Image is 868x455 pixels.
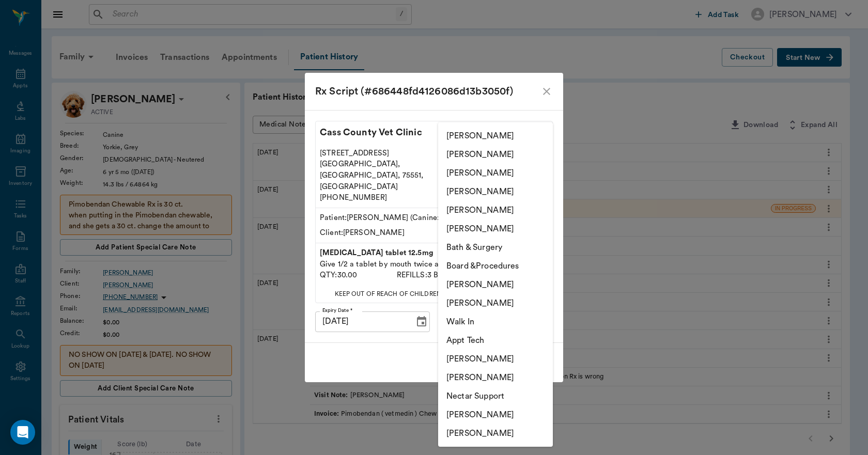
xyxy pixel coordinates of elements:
[438,424,553,443] li: [PERSON_NAME]
[10,420,35,445] div: Open Intercom Messenger
[438,257,553,275] li: Board &Procedures
[438,238,553,257] li: Bath & Surgery
[438,312,553,331] li: Walk In
[438,294,553,312] li: [PERSON_NAME]
[438,368,553,387] li: [PERSON_NAME]
[438,219,553,238] li: [PERSON_NAME]
[438,331,553,350] li: Appt Tech
[438,201,553,219] li: [PERSON_NAME]
[438,145,553,164] li: [PERSON_NAME]
[438,127,553,145] li: [PERSON_NAME]
[438,387,553,405] li: Nectar Support
[438,275,553,294] li: [PERSON_NAME]
[438,164,553,182] li: [PERSON_NAME]
[438,350,553,368] li: [PERSON_NAME]
[438,182,553,201] li: [PERSON_NAME]
[438,405,553,424] li: [PERSON_NAME]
